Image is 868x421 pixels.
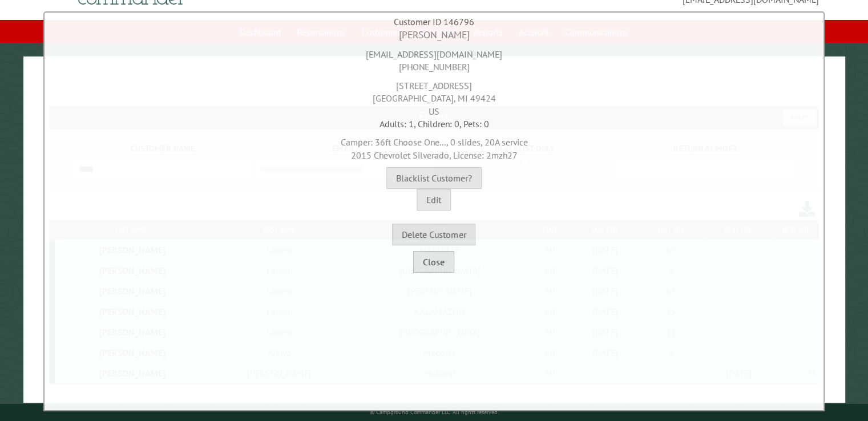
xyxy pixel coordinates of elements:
span: 2015 Chevrolet Silverado, License: 2mzh27 [350,149,517,161]
div: Adults: 1, Children: 0, Pets: 0 [47,118,821,130]
div: Customer ID 146796 [47,15,821,28]
div: [PERSON_NAME] [47,28,821,42]
button: Delete Customer [392,224,475,245]
button: Close [413,251,454,273]
button: Edit [417,189,451,211]
small: © Campground Commander LLC. All rights reserved. [370,408,499,416]
div: [STREET_ADDRESS] [GEOGRAPHIC_DATA], MI 49424 US [47,74,821,118]
div: Camper: 36ft Choose One..., 0 slides, 20A service [47,130,821,161]
button: Blacklist Customer? [386,167,482,189]
div: [EMAIL_ADDRESS][DOMAIN_NAME] [PHONE_NUMBER] [47,42,821,74]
